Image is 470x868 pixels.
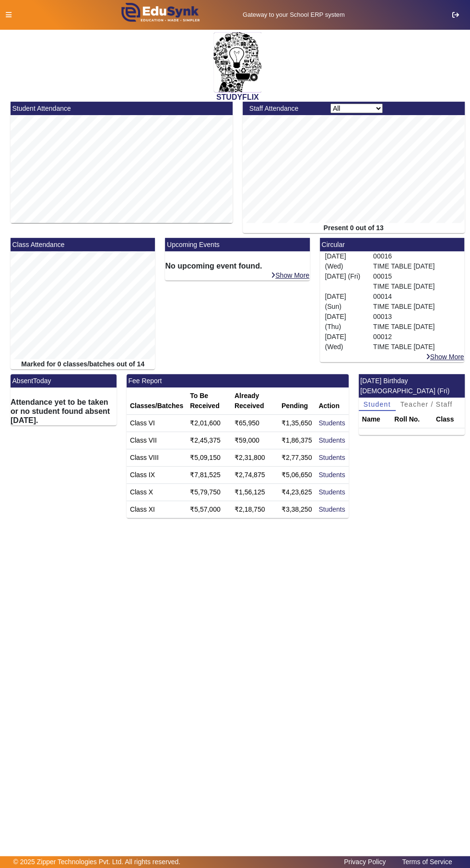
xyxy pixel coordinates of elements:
p: TIME TABLE [DATE] [373,282,459,292]
a: Students [318,454,345,461]
mat-card-header: Upcoming Events [165,238,309,251]
td: ₹2,31,800 [231,449,278,467]
th: Class [433,411,465,428]
td: Class X [127,484,187,501]
th: Already Received [231,387,278,415]
a: Show More [425,352,465,361]
td: ₹1,56,125 [231,484,278,501]
p: TIME TABLE [DATE] [373,261,459,271]
div: 00014 [368,292,464,312]
mat-card-header: [DATE] Birthday [DEMOGRAPHIC_DATA] (Fri) [359,374,465,398]
td: ₹59,000 [231,432,278,449]
th: Classes/Batches [127,387,187,415]
img: 2da83ddf-6089-4dce-a9e2-416746467bdd [213,32,261,93]
div: 00013 [368,312,464,332]
td: ₹3,38,250 [278,501,316,518]
td: ₹65,950 [231,415,278,432]
th: Action [315,387,348,415]
a: Students [318,436,345,444]
td: ₹2,45,375 [187,432,231,449]
p: TIME TABLE [DATE] [373,322,459,332]
a: Show More [270,271,310,280]
td: ₹2,18,750 [231,501,278,518]
th: Roll No. [391,411,433,428]
th: Name [359,411,391,428]
th: Pending [278,387,316,415]
mat-card-header: Class Attendance [11,238,155,251]
h6: No upcoming event found. [165,261,309,270]
td: ₹2,77,350 [278,449,316,467]
a: Students [318,505,345,513]
div: [DATE] (Fri) [320,271,368,292]
a: Terms of Service [397,856,457,868]
th: To Be Received [187,387,231,415]
td: ₹1,86,375 [278,432,316,449]
span: Student [364,401,391,408]
div: 00015 [368,271,464,292]
td: Class VI [127,415,187,432]
p: TIME TABLE [DATE] [373,302,459,312]
td: ₹5,57,000 [187,501,231,518]
div: [DATE] (Thu) [320,312,368,332]
td: Class VII [127,432,187,449]
div: Present 0 out of 13 [243,223,465,233]
mat-card-header: Fee Report [127,374,349,387]
p: © 2025 Zipper Technologies Pvt. Ltd. All rights reserved. [13,857,181,867]
a: Students [318,488,345,496]
td: Class IX [127,467,187,484]
a: Students [318,471,345,479]
p: TIME TABLE [DATE] [373,342,459,352]
div: Marked for 0 classes/batches out of 14 [11,359,155,369]
h2: STUDYFLIX [6,93,470,102]
div: Staff Attendance [244,104,325,114]
td: Class XI [127,501,187,518]
td: ₹4,23,625 [278,484,316,501]
div: [DATE] (Wed) [320,251,368,271]
mat-card-header: AbsentToday [11,374,117,387]
div: [DATE] (Sun) [320,292,368,312]
h6: Attendance yet to be taken or no student found absent [DATE]. [11,398,117,425]
td: ₹2,74,875 [231,467,278,484]
div: 00012 [368,332,464,352]
div: [DATE] (Wed) [320,332,368,352]
td: ₹1,35,650 [278,415,316,432]
mat-card-header: Student Attendance [11,102,233,115]
mat-card-header: Circular [320,238,464,251]
h5: Gateway to your School ERP system [221,11,367,19]
td: ₹5,06,650 [278,467,316,484]
td: ₹2,01,600 [187,415,231,432]
span: Teacher / Staff [400,401,453,408]
a: Privacy Policy [339,856,390,868]
td: Class VIII [127,449,187,467]
a: Students [318,419,345,427]
td: ₹5,09,150 [187,449,231,467]
td: ₹7,81,525 [187,467,231,484]
td: ₹5,79,750 [187,484,231,501]
div: 00016 [368,251,464,271]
